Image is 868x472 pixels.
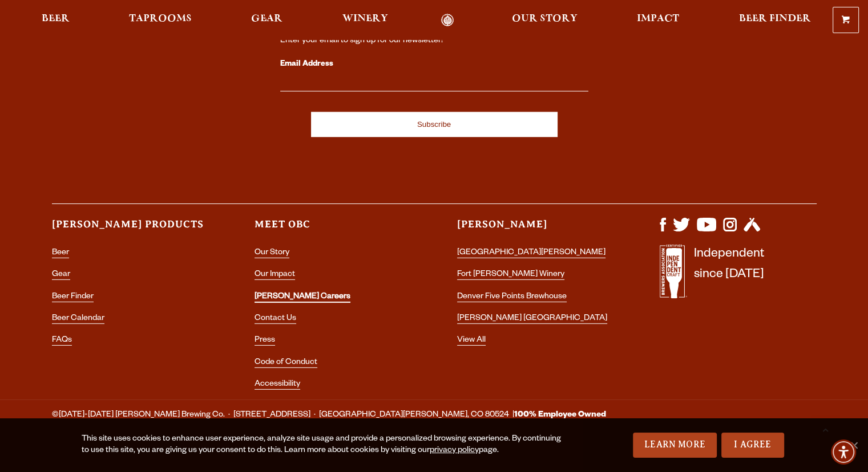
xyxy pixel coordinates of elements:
a: Visit us on Untappd [744,226,760,235]
div: This site uses cookies to enhance user experience, analyze site usage and provide a personalized ... [82,434,568,457]
a: Visit us on YouTube [697,226,716,235]
a: Visit us on Instagram [723,226,737,235]
span: Our Story [512,14,578,23]
h3: [PERSON_NAME] [457,218,614,241]
label: Email Address [280,57,588,72]
strong: 100% Employee Owned [514,411,606,420]
a: Contact Us [255,314,296,324]
a: Our Story [504,14,585,27]
a: Learn More [633,433,717,458]
a: Scroll to top [811,415,839,443]
a: Denver Five Points Brewhouse [457,293,567,302]
span: ©[DATE]-[DATE] [PERSON_NAME] Brewing Co. · [STREET_ADDRESS] · [GEOGRAPHIC_DATA][PERSON_NAME], CO ... [52,408,606,423]
a: [PERSON_NAME] Careers [255,293,350,303]
a: Gear [244,14,290,27]
p: Independent since [DATE] [694,245,764,305]
a: Accessibility [255,380,300,390]
span: Beer Finder [738,14,810,23]
a: Code of Conduct [255,358,317,368]
a: Taprooms [122,14,199,27]
div: Enter your email to sign up for our newsletter! [280,35,588,47]
a: Gear [52,270,70,280]
a: Beer Finder [731,14,818,27]
a: Fort [PERSON_NAME] Winery [457,270,564,280]
h3: [PERSON_NAME] Products [52,218,209,241]
a: I Agree [721,433,784,458]
h3: Meet OBC [255,218,411,241]
a: Winery [335,14,395,27]
a: View All [457,336,486,346]
a: Visit us on X (formerly Twitter) [673,226,690,235]
span: Gear [251,14,282,23]
span: Winery [342,14,388,23]
div: Accessibility Menu [831,439,856,465]
a: Odell Home [426,14,469,27]
a: Impact [629,14,687,27]
a: Beer [52,249,69,258]
a: Beer [34,14,77,27]
a: FAQs [52,336,72,346]
a: Press [255,336,275,346]
span: Taprooms [129,14,192,23]
a: Our Impact [255,270,295,280]
span: Impact [637,14,679,23]
span: Beer [42,14,70,23]
input: Subscribe [311,112,558,137]
a: [GEOGRAPHIC_DATA][PERSON_NAME] [457,249,605,258]
a: Visit us on Facebook [660,226,666,235]
a: [PERSON_NAME] [GEOGRAPHIC_DATA] [457,314,607,324]
a: Beer Finder [52,293,94,302]
a: Beer Calendar [52,314,104,324]
a: privacy policy [430,446,479,455]
a: Our Story [255,249,289,258]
